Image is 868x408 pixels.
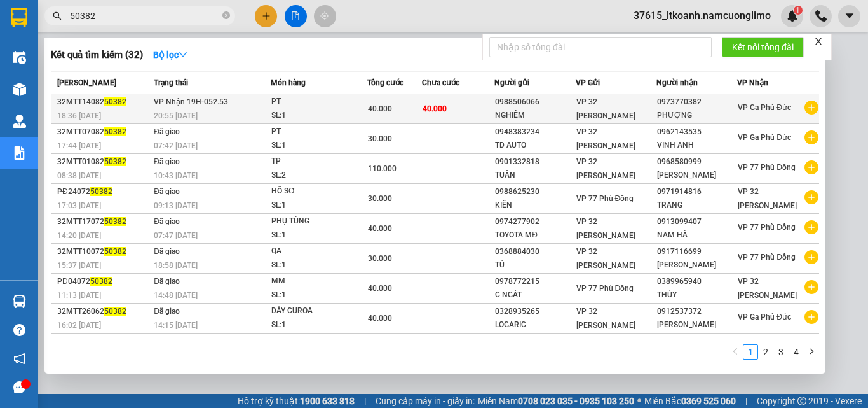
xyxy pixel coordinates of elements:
[154,97,228,106] span: VP Nhận 19H-052.53
[11,8,27,27] img: logo-vxr
[154,291,198,300] span: 14:48 [DATE]
[495,95,574,109] div: 0988506066
[758,344,773,360] li: 2
[576,194,634,203] span: VP 77 Phù Đổng
[51,48,143,62] h3: Kết quả tìm kiếm ( 32 )
[738,103,791,112] span: VP Ga Phủ Đức
[57,95,150,109] div: 32MTT14082
[104,97,126,106] span: 50382
[657,95,736,109] div: 0973770382
[368,254,392,263] span: 30.000
[179,50,187,59] span: down
[13,146,26,160] img: solution-icon
[657,305,736,318] div: 0912537372
[743,344,758,360] li: 1
[154,171,198,180] span: 10:43 [DATE]
[737,78,768,87] span: VP Nhận
[222,10,230,22] span: close-circle
[728,344,743,360] button: left
[495,275,574,288] div: 0978772215
[271,318,367,332] div: SL: 1
[104,127,126,136] span: 50382
[13,83,26,96] img: warehouse-icon
[804,250,818,264] span: plus-circle
[738,313,791,321] span: VP Ga Phủ Đức
[154,217,180,226] span: Đã giao
[495,125,574,139] div: 0948383234
[57,231,101,240] span: 14:20 [DATE]
[271,109,367,123] div: SL: 1
[53,11,62,20] span: search
[222,11,230,19] span: close-circle
[104,307,126,316] span: 50382
[57,215,150,229] div: 32MTT17072
[57,78,116,87] span: [PERSON_NAME]
[423,104,447,113] span: 40.000
[657,258,736,272] div: [PERSON_NAME]
[738,277,797,300] span: VP 32 [PERSON_NAME]
[495,139,574,152] div: TD AUTO
[657,318,736,332] div: [PERSON_NAME]
[154,307,180,316] span: Đã giao
[104,157,126,166] span: 50382
[738,223,796,232] span: VP 77 Phù Đổng
[57,201,101,210] span: 17:03 [DATE]
[495,229,574,242] div: TOYOTA MĐ
[13,295,26,308] img: warehouse-icon
[804,220,818,234] span: plus-circle
[789,344,804,360] li: 4
[104,217,126,226] span: 50382
[804,101,818,115] span: plus-circle
[774,345,788,359] a: 3
[154,231,198,240] span: 07:47 [DATE]
[656,78,698,87] span: Người nhận
[657,215,736,229] div: 0913099407
[13,115,26,128] img: warehouse-icon
[657,125,736,139] div: 0962143535
[271,258,367,272] div: SL: 1
[576,78,600,87] span: VP Gửi
[154,261,198,270] span: 18:58 [DATE]
[743,345,757,359] a: 1
[495,109,574,122] div: NGHIÊM
[271,125,367,139] div: PT
[57,275,150,288] div: PĐ04072
[271,215,367,229] div: PHỤ TÙNG
[271,185,367,199] div: HỒ SƠ
[495,305,574,318] div: 0328935265
[154,321,198,330] span: 14:15 [DATE]
[271,244,367,258] div: QA
[271,274,367,288] div: MM
[13,353,25,365] span: notification
[70,9,220,23] input: Tìm tên, số ĐT hoặc mã đơn
[657,288,736,302] div: THÚY
[271,78,306,87] span: Món hàng
[495,169,574,182] div: TUẤN
[57,321,101,330] span: 16:02 [DATE]
[13,51,26,64] img: warehouse-icon
[738,253,796,262] span: VP 77 Phù Đổng
[57,305,150,318] div: 32MTT26062
[759,345,773,359] a: 2
[271,169,367,183] div: SL: 2
[154,157,180,166] span: Đã giao
[271,155,367,169] div: TP
[495,288,574,302] div: C NGÁT
[495,245,574,258] div: 0368884030
[495,258,574,272] div: TÚ
[154,201,198,210] span: 09:13 [DATE]
[154,277,180,286] span: Đã giao
[804,280,818,294] span: plus-circle
[368,194,392,203] span: 30.000
[271,229,367,243] div: SL: 1
[154,127,180,136] span: Đã giao
[657,199,736,212] div: TRANG
[576,247,635,270] span: VP 32 [PERSON_NAME]
[154,141,198,150] span: 07:42 [DATE]
[576,217,635,240] span: VP 32 [PERSON_NAME]
[495,215,574,229] div: 0974277902
[367,78,403,87] span: Tổng cước
[494,78,529,87] span: Người gửi
[368,314,392,323] span: 40.000
[153,50,187,60] strong: Bộ lọc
